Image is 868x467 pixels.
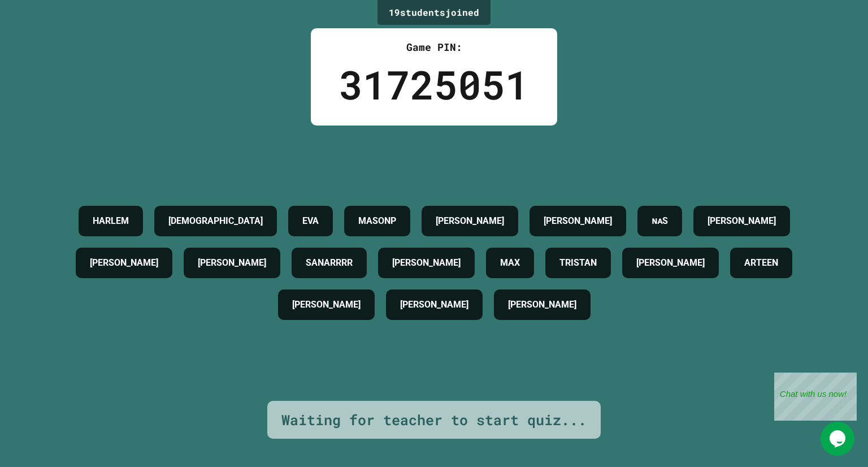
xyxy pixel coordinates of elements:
[708,214,776,228] h4: [PERSON_NAME]
[339,55,529,114] div: 31725051
[306,256,353,270] h4: SANARRRR
[198,256,266,270] h4: [PERSON_NAME]
[400,298,468,312] h4: [PERSON_NAME]
[90,256,158,270] h4: [PERSON_NAME]
[652,214,668,228] h4: ɴᴀS
[774,373,857,421] iframe: chat widget
[292,298,361,312] h4: [PERSON_NAME]
[168,214,263,228] h4: [DEMOGRAPHIC_DATA]
[744,256,778,270] h4: ARTEEN
[93,214,129,228] h4: HARLEM
[636,256,705,270] h4: [PERSON_NAME]
[358,214,396,228] h4: MASONP
[559,256,597,270] h4: TRISTAN
[508,298,576,312] h4: [PERSON_NAME]
[436,214,504,228] h4: [PERSON_NAME]
[339,40,529,55] div: Game PIN:
[392,256,461,270] h4: [PERSON_NAME]
[500,256,520,270] h4: MAX
[302,214,319,228] h4: EVA
[281,409,587,431] div: Waiting for teacher to start quiz...
[821,422,857,456] iframe: chat widget
[544,214,612,228] h4: [PERSON_NAME]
